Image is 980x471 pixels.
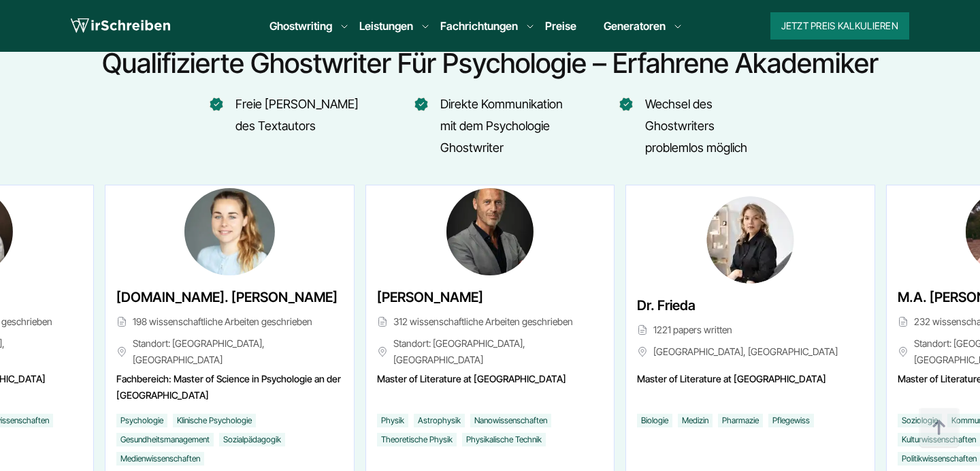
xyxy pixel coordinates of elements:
[440,18,518,34] a: Fachrichtungen
[116,314,342,330] span: 198 wissenschaftliche Arbeiten geschrieben
[219,433,285,446] li: Sozialpädagogik
[116,371,342,404] span: Fachbereich: Master of Science in Psychologie an der [GEOGRAPHIC_DATA]
[545,19,576,33] a: Preise
[116,452,204,466] li: Medienwissenschaften
[377,371,603,404] span: Master of Literature at [GEOGRAPHIC_DATA]
[377,433,457,446] li: Theoretische Physik
[637,371,863,404] span: Master of Literature at [GEOGRAPHIC_DATA]
[210,93,360,159] li: Freie [PERSON_NAME] des Textautors
[637,344,863,360] span: [GEOGRAPHIC_DATA], [GEOGRAPHIC_DATA]
[604,18,666,34] a: Generatoren
[377,414,408,427] li: Physik
[770,12,909,40] button: Jetzt Preis kalkulieren
[173,414,256,427] li: Klinische Psychologie
[116,286,338,308] span: [DOMAIN_NAME]. [PERSON_NAME]
[898,433,980,446] li: Kulturwissenschaften
[269,18,332,34] a: Ghostwriting
[637,294,696,316] span: Dr. Frieda
[116,335,342,368] span: Standort: [GEOGRAPHIC_DATA], [GEOGRAPHIC_DATA]
[415,93,565,159] li: Direkte Kommunikation mit dem Psychologie Ghostwriter
[116,414,167,427] li: Psychologie
[184,188,275,275] img: M.Sc. Anna Nowak
[620,93,770,159] li: Wechsel des Ghostwriters problemlos möglich
[768,414,814,427] li: Pflegewiss
[414,414,465,427] li: Astrophysik
[706,196,794,284] img: Dr. Frieda
[678,414,713,427] li: Medizin
[377,286,483,308] span: [PERSON_NAME]
[377,314,603,330] span: 312 wissenschaftliche Arbeiten geschrieben
[470,414,551,427] li: Nanowissenschaften
[359,18,413,34] a: Leistungen
[71,16,170,36] img: logo wirschreiben
[898,414,942,427] li: Soziologie
[637,322,863,338] span: 1221 papers written
[462,433,546,446] li: Physikalische Technik
[377,335,603,368] span: Standort: [GEOGRAPHIC_DATA], [GEOGRAPHIC_DATA]
[919,408,960,449] img: button top
[446,188,534,275] img: Dr. Johannes Becker
[116,433,214,446] li: Gesundheitsmanagement
[718,414,763,427] li: Pharmazie
[637,414,672,427] li: Biologie
[66,47,914,80] h2: Qualifizierte Ghostwriter für Psychologie – erfahrene Akademiker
